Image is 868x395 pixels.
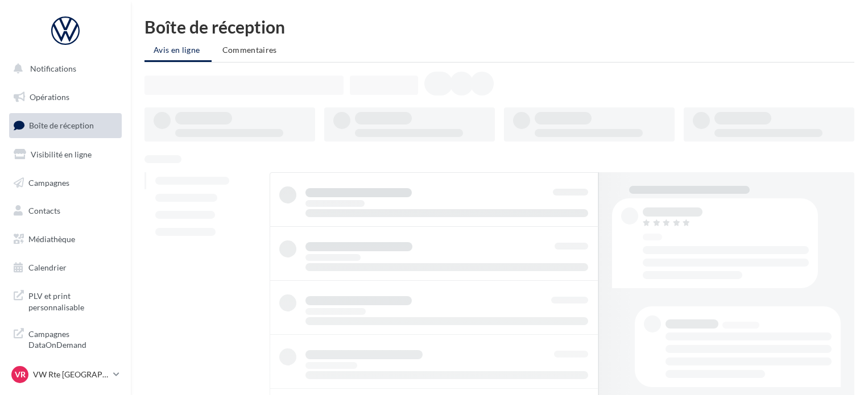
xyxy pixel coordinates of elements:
a: PLV et print personnalisable [7,284,124,317]
a: Calendrier [7,256,124,280]
a: Contacts [7,199,124,223]
button: Notifications [7,57,119,81]
span: Boîte de réception [29,120,94,130]
span: VR [15,369,26,380]
a: Opérations [7,85,124,109]
div: Boîte de réception [144,18,854,35]
a: VR VW Rte [GEOGRAPHIC_DATA] [9,364,122,385]
a: Visibilité en ligne [7,143,124,167]
span: Médiathèque [28,234,75,244]
span: Campagnes DataOnDemand [28,326,117,351]
span: Contacts [28,206,60,215]
a: Boîte de réception [7,113,124,138]
a: Campagnes [7,171,124,195]
span: Opérations [30,92,69,102]
span: Calendrier [28,263,67,272]
span: Campagnes [28,177,69,187]
a: Campagnes DataOnDemand [7,322,124,355]
span: PLV et print personnalisable [28,288,117,313]
a: Médiathèque [7,227,124,251]
span: Notifications [30,64,76,73]
p: VW Rte [GEOGRAPHIC_DATA] [33,369,109,380]
span: Visibilité en ligne [31,149,92,159]
span: Commentaires [222,45,277,55]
